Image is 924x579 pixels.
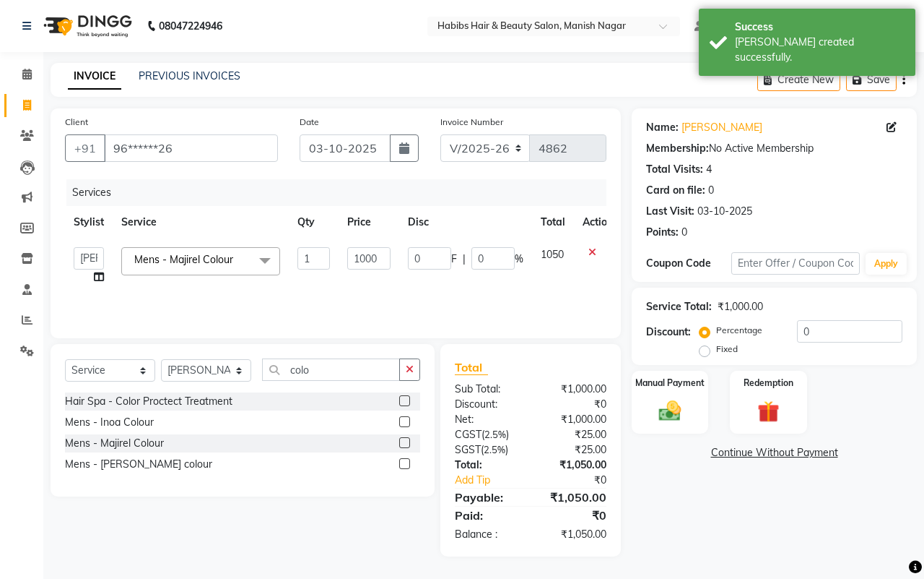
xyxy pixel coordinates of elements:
div: Total: [444,458,531,473]
div: ₹0 [531,507,617,524]
label: Client [65,116,88,129]
div: ₹25.00 [531,427,617,442]
th: Qty [289,206,339,239]
div: ₹1,000.00 [718,299,763,314]
div: Mens - Majirel Colour [65,436,164,451]
div: 4 [706,162,712,177]
a: Add Tip [444,473,545,488]
th: Total [532,206,574,239]
input: Search by Name/Mobile/Email/Code [104,134,278,162]
div: Success [735,20,905,35]
span: 2.5% [484,429,506,440]
div: Mens - [PERSON_NAME] colour [65,457,212,472]
div: Net: [444,412,531,427]
div: ₹1,050.00 [531,527,617,542]
span: 2.5% [484,444,505,455]
div: Mens - Inoa Colour [65,415,154,430]
label: Date [300,116,319,129]
button: +91 [65,134,105,162]
b: 08047224946 [159,6,222,46]
th: Service [113,206,289,239]
span: CGST [455,428,481,441]
div: Coupon Code [646,256,731,271]
span: Total [455,360,488,375]
span: Mens - Majirel Colour [134,253,233,266]
th: Disc [399,206,532,239]
label: Fixed [716,343,738,356]
label: Invoice Number [440,116,503,129]
div: Paid: [444,507,531,524]
a: x [233,253,240,266]
th: Price [339,206,399,239]
div: Total Visits: [646,162,703,177]
div: 0 [681,225,687,240]
a: Continue Without Payment [635,445,914,460]
div: No Active Membership [646,141,902,156]
div: Hair Spa - Color Proctect Treatment [65,394,232,409]
div: Name: [646,120,679,135]
a: [PERSON_NAME] [681,120,762,135]
button: Create New [757,69,840,91]
img: logo [37,6,136,46]
div: Bill created successfully. [735,35,905,65]
div: Balance : [444,527,531,542]
label: Manual Payment [635,377,705,390]
label: Percentage [716,324,762,337]
img: _cash.svg [652,398,688,424]
div: ₹1,050.00 [531,489,617,506]
a: PREVIOUS INVOICES [139,69,240,82]
div: Discount: [444,397,531,412]
div: ₹0 [545,473,617,488]
div: Service Total: [646,299,712,314]
div: Last Visit: [646,204,694,219]
div: ( ) [444,427,531,442]
span: F [451,252,457,267]
span: % [515,252,523,267]
div: ₹1,000.00 [531,382,617,397]
span: 1050 [541,248,564,261]
div: Membership: [646,141,709,156]
div: Services [66,179,617,206]
img: _gift.svg [751,398,787,426]
label: Redemption [744,377,793,390]
div: Payable: [444,489,531,506]
a: INVOICE [68,64,121,90]
div: 03-10-2025 [697,204,752,219]
span: SGST [455,443,481,456]
div: ₹1,050.00 [531,458,617,473]
div: Points: [646,225,679,240]
div: Discount: [646,325,691,340]
th: Stylist [65,206,113,239]
div: ₹25.00 [531,442,617,458]
button: Apply [866,253,907,275]
div: ( ) [444,442,531,458]
div: ₹0 [531,397,617,412]
button: Save [846,69,897,91]
div: 0 [708,183,714,198]
th: Action [574,206,622,239]
input: Search or Scan [262,359,400,381]
span: | [463,252,466,267]
div: Sub Total: [444,382,531,397]
div: ₹1,000.00 [531,412,617,427]
div: Card on file: [646,183,705,198]
input: Enter Offer / Coupon Code [731,252,860,275]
